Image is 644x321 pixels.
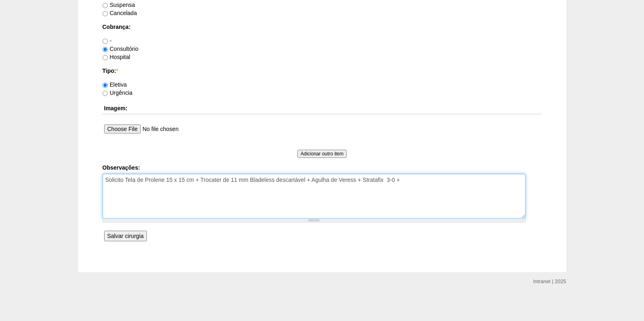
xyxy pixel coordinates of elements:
[103,23,542,31] label: Cobrança:
[103,54,131,60] label: Hospital
[103,164,542,172] label: Observações:
[103,2,135,8] label: Suspensa
[103,103,542,114] th: Imagem:
[103,3,108,8] input: Suspensa
[533,277,566,286] div: Intranet | 2025
[103,11,108,16] input: Cancelada
[103,55,108,60] input: Hospital
[103,47,108,52] input: Consultório
[103,39,108,44] input: -
[103,91,108,96] input: Urgência
[103,37,112,44] label: -
[103,90,133,96] label: Urgência
[104,231,147,241] input: Salvar cirurgia
[297,150,347,158] input: Adicionar outro item
[103,83,108,88] input: Eletiva
[103,81,127,88] label: Eletiva
[103,46,139,52] label: Consultório
[103,67,542,75] label: Tipo:
[116,68,118,74] span: Este campo é obrigatório.
[103,10,137,16] label: Cancelada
